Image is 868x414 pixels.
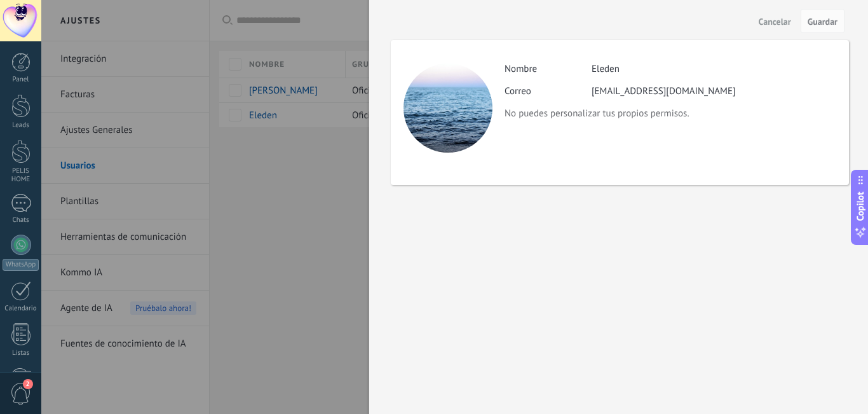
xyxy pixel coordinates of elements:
[754,11,796,31] button: Cancelar
[854,191,867,221] span: Copilot
[23,379,33,389] span: 2
[3,76,39,84] div: Panel
[505,85,592,97] label: Correo
[505,107,836,120] p: No puedes personalizar tus propios permisos.
[3,349,39,357] div: Listas
[808,17,837,26] span: Guardar
[759,17,791,26] span: Cancelar
[505,63,592,75] label: Nombre
[592,85,736,97] div: [EMAIL_ADDRESS][DOMAIN_NAME]
[3,259,39,271] div: WhatsApp
[592,63,620,75] div: Eleden
[3,121,39,130] div: Leads
[801,9,844,33] button: Guardar
[3,305,39,313] div: Calendario
[3,216,39,224] div: Chats
[3,167,39,184] div: PELIS HOME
